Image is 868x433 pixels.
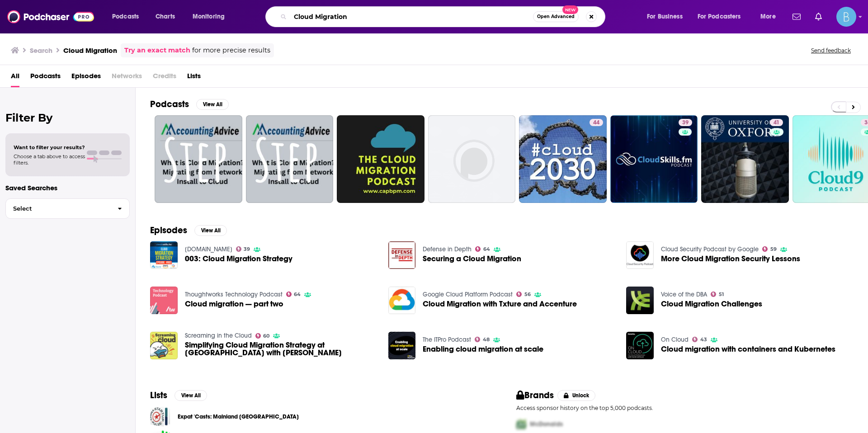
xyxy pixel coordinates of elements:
img: Cloud migration — part two [150,287,178,314]
a: Show notifications dropdown [811,9,826,24]
button: View All [194,225,227,236]
a: 44 [519,115,607,203]
span: Choose a tab above to access filters. [14,153,85,166]
span: All [11,69,19,87]
a: 39 [679,119,692,126]
a: 39 [236,246,250,252]
a: Cloud Migration Challenges [661,300,762,308]
button: open menu [186,9,236,24]
h2: Podcasts [150,99,189,110]
span: 48 [483,338,490,342]
div: Search podcasts, credits, & more... [274,6,614,27]
span: 64 [483,247,490,251]
span: Credits [153,69,176,87]
a: PodcastsView All [150,99,229,110]
span: 39 [682,118,689,127]
button: Show profile menu [836,7,856,27]
button: open menu [641,9,694,24]
a: Simplifying Cloud Migration Strategy at Tidal with David Colebatch [185,341,377,357]
span: Cloud migration with containers and Kubernetes [661,345,835,353]
button: open menu [106,9,151,24]
a: More Cloud Migration Security Lessons [661,255,800,263]
span: 41 [774,118,779,127]
span: Open Advanced [537,14,575,19]
a: Episodes [71,69,101,87]
span: 56 [524,292,531,297]
h2: Episodes [150,225,187,236]
img: Securing a Cloud Migration [388,241,416,269]
span: Simplifying Cloud Migration Strategy at [GEOGRAPHIC_DATA] with [PERSON_NAME] [185,341,377,357]
a: Cloud migration — part two [185,300,283,308]
span: Charts [156,10,175,23]
a: 44 [590,119,603,126]
a: 39 [610,115,698,203]
button: Select [5,198,130,219]
button: Open AdvancedNew [533,11,579,22]
a: Expat 'Casts: Mainland [GEOGRAPHIC_DATA] [178,412,299,422]
a: CloudSkills.fm [185,245,232,253]
img: User Profile [836,7,856,27]
a: Lists [187,69,201,87]
span: 43 [700,338,707,342]
a: 41 [770,119,783,126]
a: Enabling cloud migration at scale [388,332,416,359]
a: Expat 'Casts: Mainland China [150,406,170,427]
img: Cloud migration with containers and Kubernetes [626,332,654,359]
input: Search podcasts, credits, & more... [290,9,533,24]
p: Access sponsor history on the top 5,000 podcasts. [516,405,854,411]
span: 60 [263,334,269,338]
img: Cloud Migration Challenges [626,287,654,314]
a: Voice of the DBA [661,291,707,298]
a: Screaming in the Cloud [185,332,252,339]
button: View All [175,390,207,401]
a: 43 [692,337,707,342]
a: The ITPro Podcast [423,336,471,344]
img: Simplifying Cloud Migration Strategy at Tidal with David Colebatch [150,332,178,359]
button: Send feedback [808,47,854,54]
a: More Cloud Migration Security Lessons [626,241,654,269]
a: 51 [711,292,724,297]
a: Defense in Depth [423,245,472,253]
a: 64 [475,246,490,252]
a: Charts [150,9,180,24]
img: 003: Cloud Migration Strategy [150,241,178,269]
a: Securing a Cloud Migration [423,255,521,263]
button: Unlock [557,390,596,401]
a: Google Cloud Platform Podcast [423,291,513,298]
span: Podcasts [112,10,139,23]
a: On Cloud [661,336,689,344]
span: Select [6,206,110,212]
span: Networks [112,69,142,87]
button: View All [196,99,229,110]
span: for more precise results [192,45,270,56]
button: open menu [754,9,787,24]
span: More [760,10,776,23]
span: Enabling cloud migration at scale [423,345,543,353]
span: New [562,5,579,14]
h3: Cloud Migration [63,46,117,55]
h2: Filter By [5,111,130,124]
span: Monitoring [193,10,225,23]
a: 48 [475,337,490,342]
a: 003: Cloud Migration Strategy [185,255,292,263]
a: 64 [286,292,301,297]
a: 56 [516,292,531,297]
span: McDonalds [530,420,563,428]
a: Cloud Security Podcast by Google [661,245,759,253]
a: EpisodesView All [150,225,227,236]
h3: Search [30,46,52,55]
a: Cloud Migration with Txture and Accenture [423,300,577,308]
a: 59 [762,246,777,252]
